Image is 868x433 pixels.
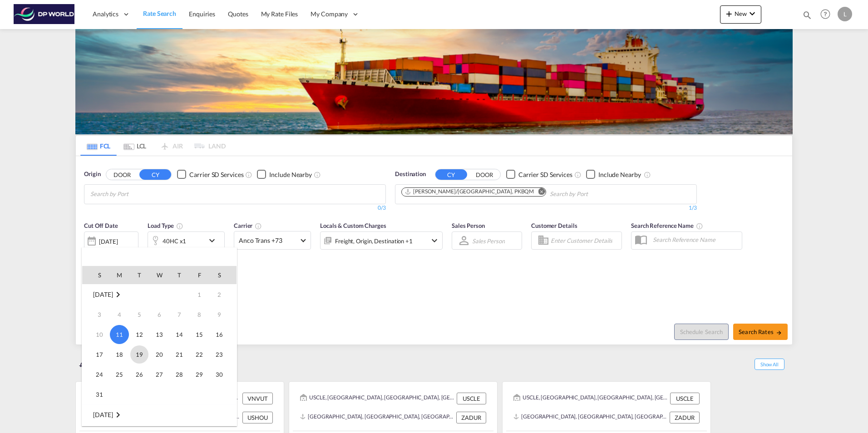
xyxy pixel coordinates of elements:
[82,404,237,425] td: September 2025
[209,344,237,364] td: Saturday August 23 2025
[149,266,169,284] th: W
[149,305,169,325] td: Wednesday August 6 2025
[110,345,128,364] span: 18
[189,266,209,284] th: F
[210,345,228,364] span: 23
[189,305,209,325] td: Friday August 8 2025
[82,344,109,364] td: Sunday August 17 2025
[82,325,109,344] td: Sunday August 10 2025
[209,325,237,344] td: Saturday August 16 2025
[82,325,237,344] tr: Week 3
[110,365,128,384] span: 25
[109,266,129,284] th: M
[93,290,113,298] span: [DATE]
[189,284,209,305] td: Friday August 1 2025
[93,411,113,418] span: [DATE]
[169,364,189,384] td: Thursday August 28 2025
[209,305,237,325] td: Saturday August 9 2025
[82,266,237,426] md-calendar: Calendar
[82,384,237,405] tr: Week 6
[82,284,237,305] tr: Week 1
[170,365,188,384] span: 28
[189,325,209,344] td: Friday August 15 2025
[129,325,149,344] td: Tuesday August 12 2025
[129,364,149,384] td: Tuesday August 26 2025
[169,266,189,284] th: T
[210,325,228,344] span: 16
[82,284,149,305] td: August 2025
[130,345,148,364] span: 19
[82,384,109,405] td: Sunday August 31 2025
[190,345,208,364] span: 22
[109,325,129,344] td: Monday August 11 2025
[109,364,129,384] td: Monday August 25 2025
[190,325,208,344] span: 15
[169,325,189,344] td: Thursday August 14 2025
[82,305,237,325] tr: Week 2
[109,305,129,325] td: Monday August 4 2025
[209,266,237,284] th: S
[82,404,237,425] tr: Week undefined
[90,365,108,384] span: 24
[82,266,109,284] th: S
[90,385,108,403] span: 31
[169,344,189,364] td: Thursday August 21 2025
[150,325,168,344] span: 13
[82,364,237,384] tr: Week 5
[170,345,188,364] span: 21
[189,364,209,384] td: Friday August 29 2025
[150,345,168,364] span: 20
[129,266,149,284] th: T
[149,344,169,364] td: Wednesday August 20 2025
[130,325,148,344] span: 12
[109,344,129,364] td: Monday August 18 2025
[90,345,108,364] span: 17
[82,305,109,325] td: Sunday August 3 2025
[82,364,109,384] td: Sunday August 24 2025
[169,305,189,325] td: Thursday August 7 2025
[170,325,188,344] span: 14
[149,364,169,384] td: Wednesday August 27 2025
[130,365,148,384] span: 26
[82,344,237,364] tr: Week 4
[209,284,237,305] td: Saturday August 2 2025
[149,325,169,344] td: Wednesday August 13 2025
[129,305,149,325] td: Tuesday August 5 2025
[209,364,237,384] td: Saturday August 30 2025
[129,344,149,364] td: Tuesday August 19 2025
[150,365,168,384] span: 27
[110,325,129,344] span: 11
[210,365,228,384] span: 30
[189,344,209,364] td: Friday August 22 2025
[190,365,208,384] span: 29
